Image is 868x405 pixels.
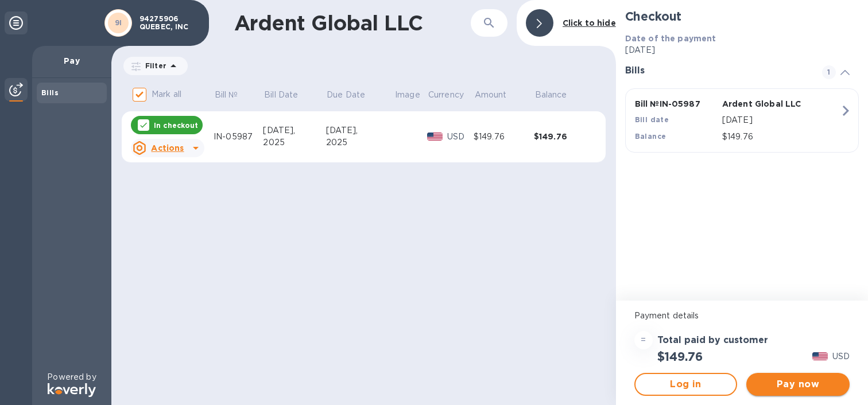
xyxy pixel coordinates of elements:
u: Actions [151,143,184,153]
span: Bill Date [264,89,313,101]
p: Bill № [215,89,238,101]
p: Balance [535,89,567,101]
div: 2025 [326,137,394,149]
p: Ardent Global LLC [722,98,805,110]
p: 94275906 QUEBEC, INC [139,15,197,31]
span: Bill № [215,89,253,101]
button: Log in [634,373,738,396]
p: Currency [428,89,464,101]
span: Due Date [327,89,380,101]
p: [DATE] [722,114,840,126]
b: Bill date [635,115,669,124]
h3: Total paid by customer [657,335,768,346]
p: [DATE] [625,44,859,56]
img: USD [427,133,443,141]
p: In checkout [154,120,198,130]
div: $149.76 [474,131,534,143]
b: Balance [635,132,666,141]
div: IN-05987 [214,131,263,143]
b: Bills [41,88,59,97]
b: Click to hide [563,18,616,28]
p: Amount [475,89,507,101]
img: Logo [48,383,96,397]
p: Powered by [47,371,96,383]
div: [DATE], [263,124,325,137]
p: Image [395,89,420,101]
p: Bill № IN-05987 [635,98,718,110]
button: Pay now [746,373,850,396]
h3: Bills [625,65,808,76]
div: = [634,331,653,349]
b: 9I [115,18,122,27]
div: 2025 [263,137,325,149]
img: USD [812,352,828,360]
p: Bill Date [264,89,298,101]
span: Pay now [755,377,840,391]
div: $149.76 [534,131,594,142]
span: 1 [822,65,836,79]
p: Pay [41,55,102,67]
div: [DATE], [326,124,394,137]
p: $149.76 [722,131,840,143]
p: USD [832,351,850,363]
b: Date of the payment [625,34,716,43]
button: Bill №IN-05987Ardent Global LLCBill date[DATE]Balance$149.76 [625,88,859,153]
p: USD [447,131,474,143]
p: Filter [141,61,166,71]
span: Balance [535,89,582,101]
h2: $149.76 [657,349,703,364]
p: Mark all [152,88,181,100]
p: Due Date [327,89,365,101]
h1: Ardent Global LLC [234,11,471,35]
span: Log in [645,377,727,391]
p: Payment details [634,310,850,322]
span: Amount [475,89,522,101]
h2: Checkout [625,9,859,24]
